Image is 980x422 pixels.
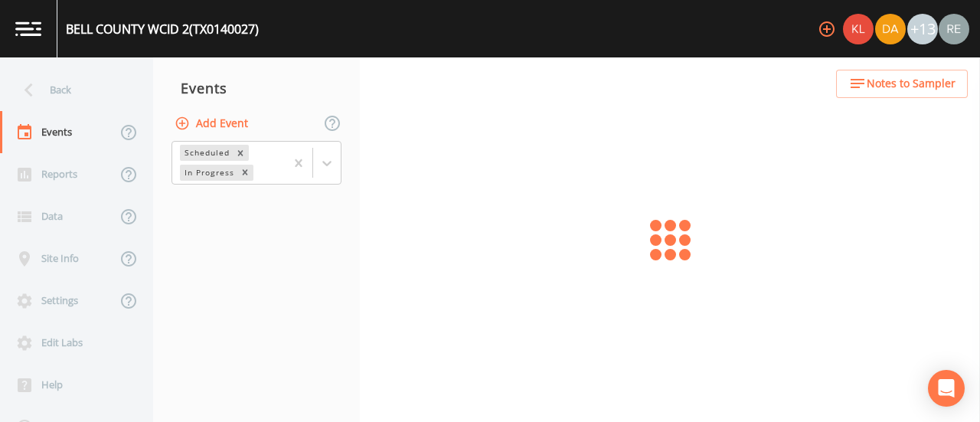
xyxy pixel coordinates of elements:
[875,14,906,44] img: a84961a0472e9debc750dd08a004988d
[237,165,253,181] div: Remove In Progress
[842,14,874,44] div: Kler Teran
[153,69,360,107] div: Events
[180,145,232,161] div: Scheduled
[180,165,237,181] div: In Progress
[928,370,965,407] div: Open Intercom Messenger
[907,14,938,44] div: +13
[171,110,254,138] button: Add Event
[843,14,874,44] img: 9c4450d90d3b8045b2e5fa62e4f92659
[939,14,969,44] img: e720f1e92442e99c2aab0e3b783e6548
[232,145,249,161] div: Remove Scheduled
[867,74,955,93] span: Notes to Sampler
[66,20,259,38] div: BELL COUNTY WCID 2 (TX0140027)
[874,14,906,44] div: David Weber
[836,70,968,98] button: Notes to Sampler
[15,21,41,36] img: logo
